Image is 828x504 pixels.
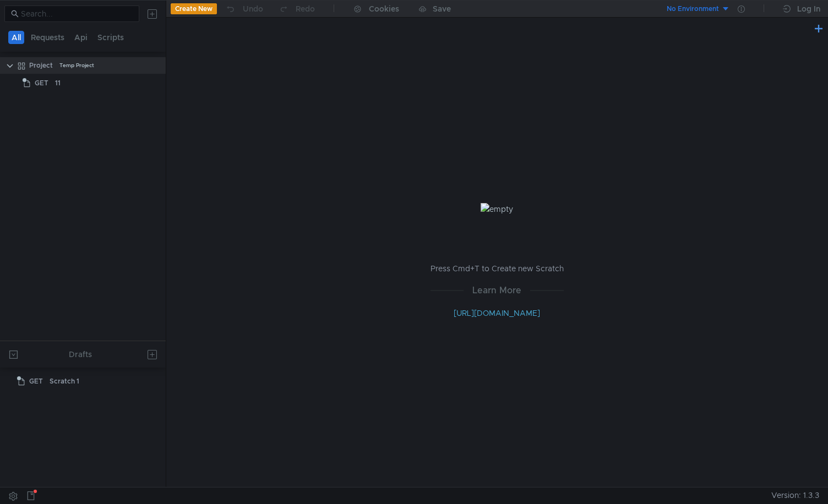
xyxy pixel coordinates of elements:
button: Undo [217,1,271,17]
span: Learn More [464,283,530,297]
button: All [8,31,24,44]
button: Api [71,31,91,44]
div: Scratch 1 [50,373,79,390]
button: Redo [271,1,323,17]
button: Create New [171,3,217,14]
input: Search... [21,8,133,20]
div: Drafts [69,348,92,361]
div: Cookies [369,2,399,15]
img: empty [481,203,513,215]
span: Version: 1.3.3 [771,487,819,503]
div: Redo [296,2,315,15]
button: Scripts [94,31,127,44]
span: GET [35,75,48,91]
a: [URL][DOMAIN_NAME] [454,308,540,318]
p: Press Cmd+T to Create new Scratch [431,262,564,275]
span: GET [29,373,43,390]
div: Project [29,57,53,74]
div: Temp Project [59,57,94,74]
div: Log In [797,2,820,15]
div: No Environment [667,4,719,14]
div: Save [433,5,451,13]
div: 11 [55,75,61,91]
button: Requests [28,31,68,44]
div: Undo [243,2,263,15]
